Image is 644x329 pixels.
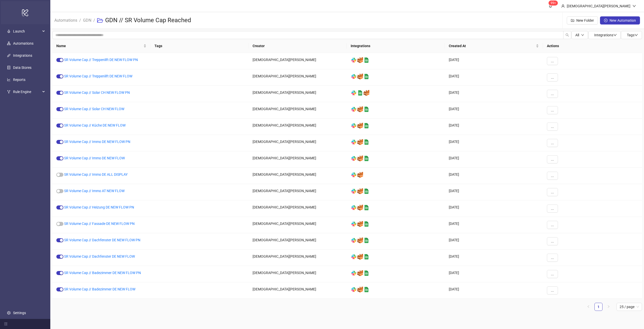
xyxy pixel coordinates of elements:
[249,53,347,69] div: [DEMOGRAPHIC_DATA][PERSON_NAME]
[566,33,569,37] span: search
[249,282,347,299] div: [DEMOGRAPHIC_DATA][PERSON_NAME]
[551,108,554,112] span: ...
[56,43,142,49] span: Name
[588,31,621,39] button: Integrationsdown
[561,4,565,8] span: user
[581,34,584,37] span: down
[445,266,543,282] div: [DATE]
[549,1,558,6] sup: 684
[547,90,558,98] button: ...
[613,33,617,37] span: down
[64,123,126,127] a: SR Volume Cap // Küche DE NEW FLOW
[64,222,135,226] a: SR Volume Cap // Fassade DE NEW FLOW PN
[64,205,134,209] a: SR Volume Cap // Heizung DE NEW FLOW PN
[249,39,347,53] th: Creator
[445,39,543,53] th: Created At
[64,238,140,242] a: SR Volume Cap // Dachfenster DE NEW FLOW PN
[445,118,543,135] div: [DATE]
[79,12,81,28] li: /
[445,250,543,266] div: [DATE]
[547,221,558,229] button: ...
[547,270,558,278] button: ...
[551,92,554,96] span: ...
[551,256,554,260] span: ...
[7,90,11,94] span: fork
[584,303,592,311] li: Previous Page
[571,31,588,39] button: Alldown
[607,305,610,308] span: right
[621,31,642,39] button: Tagsdown
[547,254,558,262] button: ...
[565,3,632,9] div: [DEMOGRAPHIC_DATA][PERSON_NAME]
[547,123,558,131] button: ...
[52,39,150,53] th: Name
[64,156,125,160] a: SR Volume Cap // Immo DE NEW FLOW
[547,204,558,213] button: ...
[445,184,543,200] div: [DATE]
[551,288,554,292] span: ...
[445,233,543,250] div: [DATE]
[600,16,640,24] button: New Automation
[547,155,558,163] button: ...
[547,57,558,65] button: ...
[627,33,638,37] span: Tags
[547,139,558,147] button: ...
[13,87,41,97] span: Rule Engine
[64,172,128,176] a: SR Volume Cap // Immo DE ALL DISPLAY
[551,75,554,79] span: ...
[549,4,552,8] span: bell
[547,237,558,245] button: ...
[105,16,191,24] h3: GDN // SR Volume Cap Reached
[445,282,543,299] div: [DATE]
[64,91,130,95] a: SR Volume Cap // Solar CH NEW FLOW PN
[347,39,445,53] th: Integrations
[445,217,543,233] div: [DATE]
[445,168,543,184] div: [DATE]
[584,303,592,311] button: left
[249,102,347,118] div: [DEMOGRAPHIC_DATA][PERSON_NAME]
[13,41,33,45] a: Automations
[150,39,249,53] th: Tags
[249,233,347,250] div: [DEMOGRAPHIC_DATA][PERSON_NAME]
[64,189,125,193] a: SR Volume Cap // Immo AT NEW FLOW
[445,53,543,69] div: [DATE]
[634,33,638,37] span: down
[551,157,554,161] span: ...
[249,86,347,102] div: [DEMOGRAPHIC_DATA][PERSON_NAME]
[249,118,347,135] div: [DEMOGRAPHIC_DATA][PERSON_NAME]
[445,86,543,102] div: [DATE]
[249,69,347,86] div: [DEMOGRAPHIC_DATA][PERSON_NAME]
[249,266,347,282] div: [DEMOGRAPHIC_DATA][PERSON_NAME]
[594,33,617,37] span: Integrations
[64,271,141,275] a: SR Volume Cap // Badezimmer DE NEW FLOW PN
[13,78,25,82] a: Reports
[7,29,11,33] span: rocket
[575,33,579,37] span: All
[632,4,636,8] span: down
[249,135,347,151] div: [DEMOGRAPHIC_DATA][PERSON_NAME]
[547,106,558,114] button: ...
[445,69,543,86] div: [DATE]
[551,59,554,63] span: ...
[249,217,347,233] div: [DEMOGRAPHIC_DATA][PERSON_NAME]
[617,303,642,311] div: Page Size
[551,206,554,211] span: ...
[64,140,130,144] a: SR Volume Cap // Immo DE NEW FLOW PN
[551,272,554,276] span: ...
[64,287,135,291] a: SR Volume Cap // Badezimmer DE NEW FLOW
[605,303,613,311] button: right
[571,19,574,22] span: folder-add
[551,174,554,178] span: ...
[551,141,554,145] span: ...
[64,254,135,258] a: SR Volume Cap // Dachfenster DE NEW FLOW
[249,151,347,168] div: [DEMOGRAPHIC_DATA][PERSON_NAME]
[551,190,554,194] span: ...
[445,151,543,168] div: [DATE]
[547,286,558,294] button: ...
[547,172,558,180] button: ...
[13,53,32,57] a: Integrations
[97,17,103,23] span: folder-open
[93,12,95,28] li: /
[449,43,535,49] span: Created At
[594,303,602,311] li: 1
